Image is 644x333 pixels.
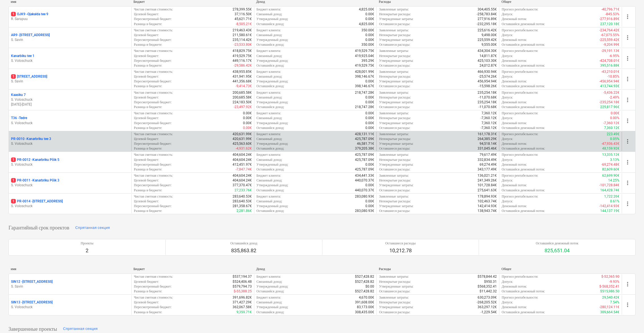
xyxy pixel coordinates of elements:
p: 79,617.49€ [480,152,497,157]
p: Утвержденные затраты : [379,38,413,42]
p: -7,360.12€ [481,126,497,130]
p: Прогноз рентабельности : [502,7,538,12]
span: more_vert [624,117,631,124]
p: Денежный поток : [502,17,527,21]
p: 398,146.67€ [355,74,374,79]
p: -29,191.13€ [601,49,619,53]
p: 0.00€ [365,100,374,105]
p: Заявленные затраты : [379,152,409,157]
p: Разница в бюджете : [134,22,162,27]
p: S. Savin [11,38,129,42]
p: -277,916.89€ [599,17,619,21]
p: 379,205.38€ [355,146,374,151]
p: Разница в бюджете : [134,126,162,130]
div: Спрятанная секция [63,326,98,332]
p: Оставшийся денежный поток : [502,126,545,130]
p: R. Sarapuu [11,17,129,21]
p: Заявленные затраты : [379,132,409,137]
span: more_vert [624,179,631,186]
p: 350.00€ [361,28,374,33]
p: 0.00€ [365,33,374,38]
p: Оставшиеся расходы : [379,63,410,68]
p: Бюджет клиента : [257,69,281,74]
p: 304,405.55€ [478,7,497,12]
p: Бюджет клиента : [257,132,281,137]
p: Оставшийся доход : [257,126,284,130]
span: more_vert [624,159,631,166]
p: Непокрытые расходы : [379,157,411,162]
p: Бюджет клиента : [257,7,281,12]
p: Чистая сметная стоимость : [134,90,173,95]
span: more_vert [624,76,631,82]
p: Разница в бюджете : [134,84,162,89]
p: 449,116.17€ [233,58,252,63]
p: Непокрытые расходы : [379,33,411,38]
p: 277,916.89€ [478,17,497,21]
div: SIN12 -[STREET_ADDRESS]S. Savin [11,279,129,289]
p: [STREET_ADDRESS] [11,74,47,79]
p: 413,744.93€ [600,84,619,89]
p: PR-0014 - [STREET_ADDRESS] [11,199,63,204]
p: 24,012.87€ [480,63,497,68]
p: 418,829.75€ [233,49,252,53]
p: T36 - Tedre [11,116,27,121]
p: 7,360.12€ [604,126,619,130]
p: Прогноз рентабельности : [502,152,538,157]
p: -234,764.42€ [599,28,619,33]
p: S. Voloschuck [11,97,129,102]
p: Оставшийся доход : [257,84,284,89]
p: 0.00€ [243,121,252,126]
p: Оставшиеся расходы : [379,22,410,27]
span: more_vert [624,13,631,20]
p: 466,930.94€ [478,69,497,74]
p: 225,616.42€ [478,28,497,33]
p: Утвержденный доход : [257,141,289,146]
p: 419,529.75€ [355,63,374,68]
span: 1 [11,157,16,162]
p: 0.00€ [243,126,252,130]
p: Утвержденные затраты : [379,17,413,21]
p: 7,360.12€ [482,121,497,126]
p: Заявленные затраты : [379,28,409,33]
p: -424,708.01€ [599,58,619,63]
p: Заявленные затраты : [379,7,409,12]
span: 1 [11,74,16,79]
p: Оставшийся денежный поток : [502,105,545,109]
p: Оставшийся доход : [257,22,284,27]
p: Денежный поток : [502,141,527,146]
button: Спрятанная секция [74,223,111,232]
p: Непокрытые расходы : [379,116,411,121]
p: 223.49€ [607,132,619,137]
p: Оставшиеся расходы : [379,126,410,130]
p: Разница в бюджете : [134,42,162,47]
p: 419,529.75€ [355,49,374,53]
p: Утвержденный доход : [257,79,289,84]
p: Утвержденный доход : [257,58,289,63]
span: more_vert [624,55,631,62]
p: Целевой бюджет : [134,137,159,141]
span: 1 [11,178,16,183]
p: Утвержденные затраты : [379,79,413,84]
p: Пересмотренный бюджет : [134,79,172,84]
p: 0.00€ [365,12,374,17]
p: Целевой бюджет : [134,12,159,17]
p: Утвержденный доход : [257,17,289,21]
p: 431,941.95€ [233,74,252,79]
p: Целевой бюджет : [134,157,159,162]
p: Утвержденные затраты : [379,121,413,126]
p: 0.00€ [365,79,374,84]
p: 278,399.55€ [233,7,252,12]
p: PR-0012 - Kanarbriku Põik 5 [11,157,59,162]
p: 441,356.68€ [233,79,252,84]
p: S. Savin [11,284,129,289]
p: 0.05% [610,137,619,141]
p: PR-0010 - Kanarbriku tee 3 [11,137,51,141]
p: 456,954.94€ [478,79,497,84]
p: Kaasiku 7 [11,93,26,97]
p: Прогноз рентабельности : [502,69,538,74]
p: Утвержденные затраты : [379,58,413,63]
p: Оставшийся денежный поток : [502,42,545,47]
p: 425,103.30€ [478,58,497,63]
p: Допуск : [502,137,513,141]
p: Утвержденные затраты : [379,100,413,105]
